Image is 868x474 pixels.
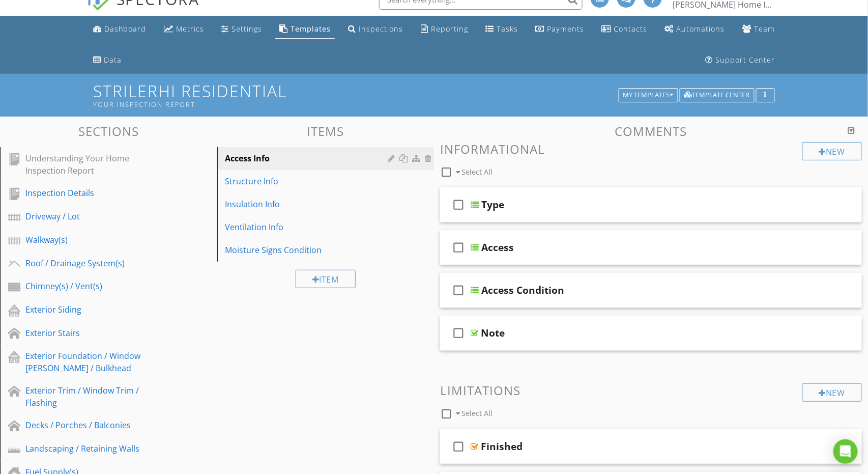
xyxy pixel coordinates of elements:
h3: Items [217,124,435,138]
div: Roof / Drainage System(s) [25,257,169,269]
div: Walkway(s) [25,234,169,246]
a: Template Center [680,90,755,99]
div: Access Info [225,152,391,164]
div: Templates [291,24,331,34]
div: Data [104,55,122,65]
a: Tasks [481,20,522,39]
i: check_box_outline_blank [450,434,467,459]
a: Reporting [417,20,472,39]
h1: StrilerHI Residential [93,82,774,108]
div: Structure Info [225,175,391,187]
h3: Comments [440,124,862,138]
div: Support Center [715,55,775,65]
div: Open Intercom Messenger [833,439,858,464]
a: Templates [275,20,335,39]
div: My Templates [623,92,674,99]
div: Ventilation Info [225,221,391,233]
div: Template Center [684,92,750,99]
div: Exterior Trim / Window Trim / Flashing [25,384,169,409]
div: Exterior Foundation / Window [PERSON_NAME] / Bulkhead [25,350,169,374]
div: Dashboard [104,24,147,34]
div: Automations [677,24,725,34]
a: Metrics [160,20,208,39]
div: Note [481,327,505,339]
i: check_box_outline_blank [450,192,467,217]
div: Team [754,24,775,34]
div: New [802,142,862,160]
button: Template Center [680,88,755,102]
button: My Templates [619,88,678,102]
div: Insulation Info [225,198,391,210]
div: Driveway / Lot [25,210,169,222]
div: Landscaping / Retaining Walls [25,442,169,455]
a: Support Center [701,51,779,70]
div: Inspection Details [25,187,169,199]
div: Chimney(s) / Vent(s) [25,280,169,292]
div: Moisture Signs Condition [225,244,391,256]
div: Exterior Stairs [25,327,169,339]
h3: Limitations [440,383,862,397]
span: Select All [461,167,493,177]
i: check_box_outline_blank [450,235,467,260]
a: Dashboard [89,20,151,39]
div: Access [481,241,514,254]
div: Metrics [176,24,204,34]
div: Reporting [431,24,468,34]
a: Data [89,51,126,70]
div: Your Inspection Report [93,100,622,108]
div: Inspections [359,24,403,34]
div: Settings [232,24,262,34]
a: Automations (Advanced) [661,20,729,39]
i: check_box_outline_blank [450,278,467,302]
div: New [802,383,862,402]
div: Access Condition [481,284,564,296]
div: Finished [481,440,523,453]
h3: Informational [440,142,862,156]
div: Payments [547,24,584,34]
a: Payments [531,20,588,39]
div: Exterior Siding [25,303,169,316]
a: Team [738,20,779,39]
div: Tasks [497,24,518,34]
div: Item [296,270,356,288]
i: check_box_outline_blank [450,321,467,345]
div: Type [481,199,504,211]
a: Contacts [598,20,652,39]
div: Contacts [614,24,648,34]
a: Inspections [344,20,408,39]
a: Settings [217,20,266,39]
div: Understanding Your Home Inspection Report [25,152,169,177]
div: Decks / Porches / Balconies [25,419,169,431]
span: Select All [461,408,493,418]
